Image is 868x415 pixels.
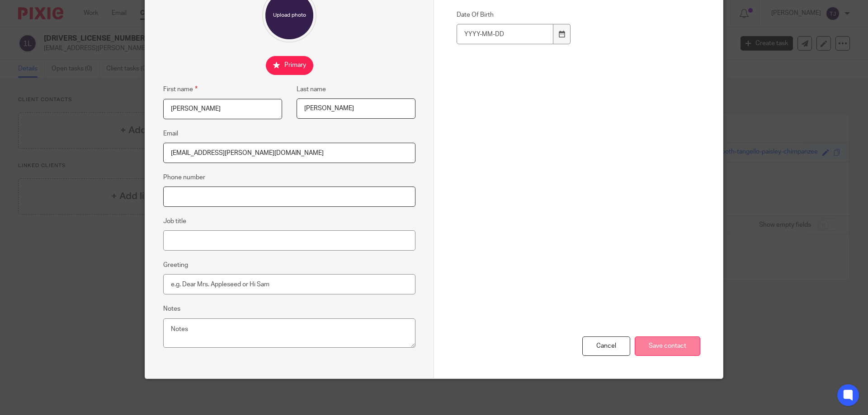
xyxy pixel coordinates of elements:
label: First name [163,84,198,94]
label: Last name [297,85,326,94]
label: Email [163,129,178,138]
input: e.g. Dear Mrs. Appleseed or Hi Sam [163,274,415,294]
label: Phone number [163,173,205,182]
label: Date Of Birth [457,10,571,19]
label: Notes [163,304,180,313]
input: Save contact [635,336,700,356]
label: Job title [163,217,186,226]
div: Cancel [582,336,630,356]
label: Greeting [163,261,188,270]
input: YYYY-MM-DD [457,24,553,44]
